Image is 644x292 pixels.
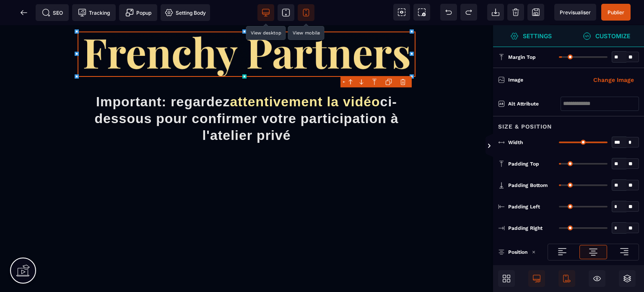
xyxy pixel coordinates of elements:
[508,160,539,167] span: Padding Top
[558,270,575,287] span: Mobile Only
[498,248,527,256] p: Position
[508,182,548,189] span: Padding Bottom
[588,247,598,257] img: loading
[619,247,629,257] img: loading
[560,9,591,16] span: Previsualiser
[619,270,636,287] span: Open Layers
[595,33,630,39] strong: Customize
[393,4,410,21] span: View components
[493,25,569,47] span: Settings
[508,225,543,231] span: Padding Right
[508,54,536,61] span: Margin Top
[508,76,574,84] div: Image
[508,203,540,210] span: Padding Left
[78,64,416,123] h1: Important: regardez ci-dessous pour confirmer votre participation à l'atelier privé
[589,270,605,287] span: Hide/Show Block
[532,250,536,254] img: loading
[508,100,561,108] div: Alt attribute
[125,8,151,17] span: Popup
[608,9,624,16] span: Publier
[498,270,515,287] span: Open Blocks
[588,73,639,87] button: Change Image
[165,8,206,17] span: Setting Body
[554,4,596,21] span: Preview
[523,33,552,39] strong: Settings
[78,6,416,52] img: f2a3730b544469f405c58ab4be6274e8_Capture_d%E2%80%99e%CC%81cran_2025-09-01_a%CC%80_20.57.27.png
[493,116,644,132] div: Size & Position
[528,270,545,287] span: Desktop Only
[569,25,644,47] span: Open Style Manager
[508,139,523,146] span: Width
[413,4,430,21] span: Screenshot
[557,247,567,257] img: loading
[78,8,110,17] span: Tracking
[42,8,63,17] span: SEO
